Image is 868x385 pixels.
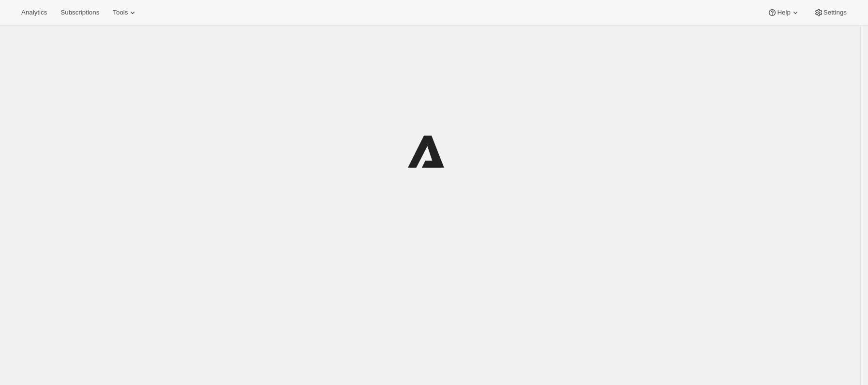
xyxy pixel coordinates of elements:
[823,9,847,16] span: Settings
[777,9,790,16] span: Help
[55,6,105,19] button: Subscriptions
[21,9,47,16] span: Analytics
[808,6,853,19] button: Settings
[113,9,128,16] span: Tools
[60,9,99,16] span: Subscriptions
[762,6,806,19] button: Help
[107,6,143,19] button: Tools
[15,6,53,19] button: Analytics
